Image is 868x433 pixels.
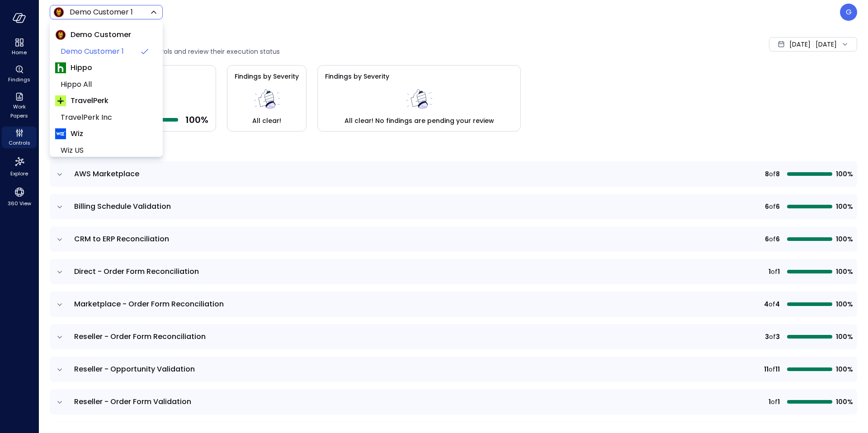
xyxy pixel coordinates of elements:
span: TravelPerk Inc [61,112,150,123]
span: TravelPerk [71,95,108,106]
img: Hippo [55,62,66,73]
img: Wiz [55,128,66,139]
li: TravelPerk Inc [55,109,157,126]
span: Wiz US [61,145,150,156]
img: TravelPerk [55,95,66,106]
li: Wiz US [55,142,157,159]
li: Demo Customer 1 [55,43,157,60]
span: Wiz [71,128,83,139]
span: Demo Customer [71,29,131,40]
li: Hippo All [55,76,157,93]
span: Hippo [71,62,92,73]
img: Demo Customer [55,29,66,40]
span: Demo Customer 1 [61,46,136,57]
span: Hippo All [61,79,150,90]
